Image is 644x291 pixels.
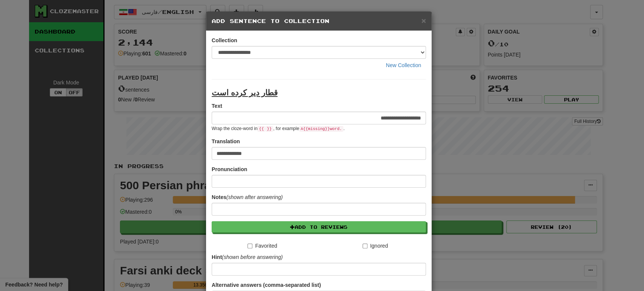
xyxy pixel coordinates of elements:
[257,126,265,132] code: {{
[212,281,321,289] label: Alternative answers (comma-separated list)
[212,88,278,97] u: قطار دیر کرده است
[212,193,283,201] label: Notes
[247,242,277,250] label: Favorited
[363,244,367,248] input: Ignored
[247,244,252,248] input: Favorited
[363,242,388,250] label: Ignored
[212,17,426,25] h5: Add Sentence to Collection
[212,126,344,131] small: Wrap the cloze-word in , for example .
[421,17,426,25] button: Close
[212,253,283,261] label: Hint
[299,126,343,132] code: A {{ missing }} word.
[212,138,240,145] label: Translation
[226,194,283,200] em: (shown after answering)
[381,59,426,72] button: New Collection
[265,126,273,132] code: }}
[222,254,283,260] em: (shown before answering)
[212,165,247,173] label: Pronunciation
[212,37,237,44] label: Collection
[212,221,426,233] button: Add to Reviews
[421,16,426,25] span: ×
[212,102,222,110] label: Text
